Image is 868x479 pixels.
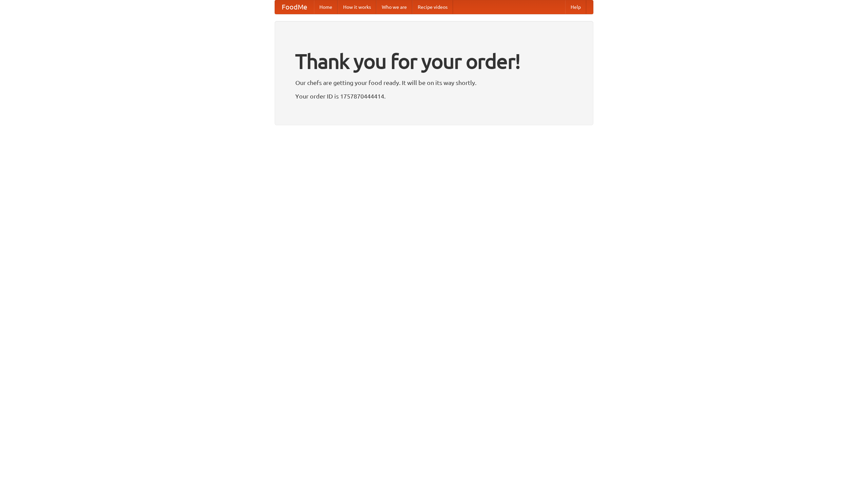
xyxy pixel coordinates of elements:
p: Our chefs are getting your food ready. It will be on its way shortly. [295,78,573,88]
a: How it works [338,0,376,14]
a: Recipe videos [412,0,453,14]
p: Your order ID is 1757870444414. [295,91,573,101]
a: Who we are [376,0,412,14]
a: Home [314,0,338,14]
a: FoodMe [275,0,314,14]
a: Help [565,0,586,14]
h1: Thank you for your order! [295,45,573,78]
